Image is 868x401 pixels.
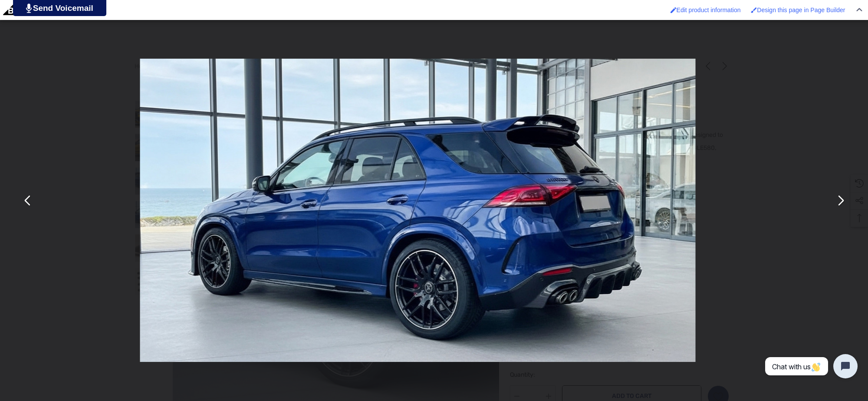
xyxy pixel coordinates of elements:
img: Enabled brush for product edit [671,7,677,13]
span: Edit product information [677,7,741,13]
a: Enabled brush for product edit Edit product information [666,2,745,18]
button: Previous [17,190,38,211]
img: Close Admin Bar [856,8,862,12]
img: Enabled brush for page builder edit. [751,7,757,13]
button: Next [830,190,851,211]
span: Design this page in Page Builder [757,7,845,13]
a: Enabled brush for page builder edit. Design this page in Page Builder [746,2,849,18]
img: PjwhLS0gR2VuZXJhdG9yOiBHcmF2aXQuaW8gLS0+PHN2ZyB4bWxucz0iaHR0cDovL3d3dy53My5vcmcvMjAwMC9zdmciIHhtb... [26,3,32,13]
